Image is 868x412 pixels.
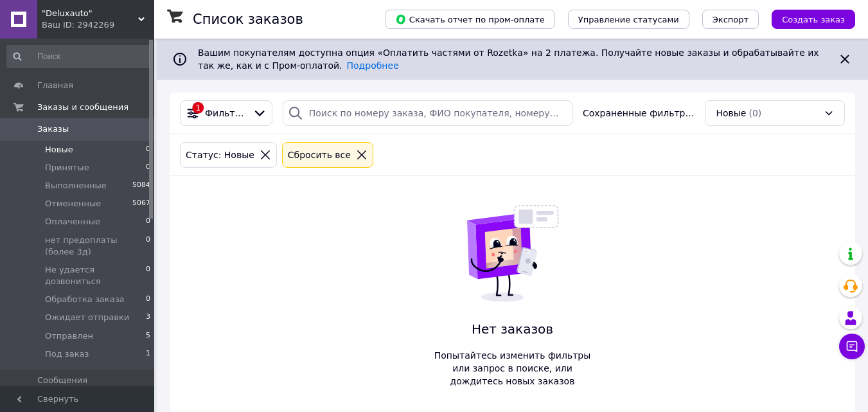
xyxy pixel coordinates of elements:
[45,294,125,305] span: Обработка заказа
[45,348,89,360] span: Под заказ
[45,312,129,323] span: Ожидает отправки
[37,80,73,91] span: Главная
[132,180,150,192] span: 5084
[45,235,146,258] span: нет предоплаты (более 3д)
[45,162,89,174] span: Принятые
[146,330,150,342] span: 5
[146,162,150,174] span: 0
[782,15,845,24] span: Создать заказ
[183,148,257,162] div: Статус: Новые
[702,10,759,29] button: Экспорт
[772,10,855,29] button: Создать заказ
[385,10,555,29] button: Скачать отчет по пром-оплате
[283,100,572,126] input: Поиск по номеру заказа, ФИО покупателя, номеру телефона, Email, номеру накладной
[6,45,152,68] input: Поиск
[146,348,150,360] span: 1
[45,330,93,342] span: Отправлен
[42,8,138,19] span: "Deluxauto"
[428,349,598,388] span: Попытайтесь изменить фильтры или запрос в поиске, или дождитесь новых заказов
[428,320,598,339] span: Нет заказов
[146,312,150,323] span: 3
[42,19,154,31] div: Ваш ID: 2942269
[146,264,150,287] span: 0
[713,15,748,24] span: Экспорт
[205,107,247,120] span: Фильтры
[748,108,761,118] span: (0)
[578,15,679,24] span: Управление статусами
[37,123,69,135] span: Заказы
[198,48,819,71] span: Вашим покупателям доступна опция «Оплатить частями от Rozetka» на 2 платежа. Получайте новые зака...
[716,107,746,120] span: Новые
[146,235,150,258] span: 0
[347,60,399,71] a: Подробнее
[583,107,695,120] span: Сохраненные фильтры:
[759,13,855,24] a: Создать заказ
[37,102,128,113] span: Заказы и сообщения
[132,198,150,210] span: 5067
[568,10,689,29] button: Управление статусами
[37,375,87,386] span: Сообщения
[45,198,101,210] span: Отмененные
[146,144,150,156] span: 0
[45,144,73,156] span: Новые
[285,148,353,162] div: Сбросить все
[395,13,545,25] span: Скачать отчет по пром-оплате
[146,294,150,305] span: 0
[193,12,303,27] h1: Список заказов
[839,334,865,359] button: Чат с покупателем
[45,216,100,228] span: Оплаченные
[146,216,150,228] span: 0
[45,264,146,287] span: Не удается дозвониться
[45,180,107,192] span: Выполненные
